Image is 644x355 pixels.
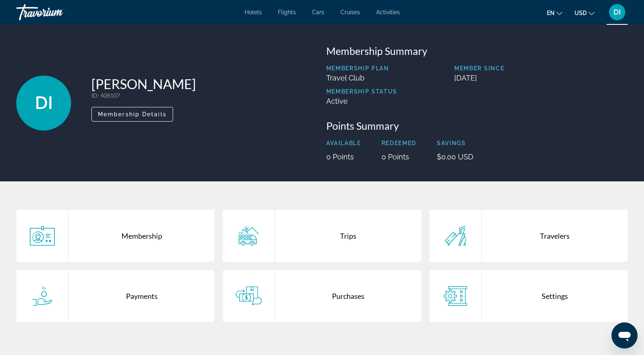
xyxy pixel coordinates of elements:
a: Membership [16,210,215,262]
span: DI [614,8,621,16]
a: Activities [376,9,400,15]
a: Flights [278,9,296,15]
a: Cars [312,9,324,15]
iframe: Button to launch messaging window [611,322,637,348]
span: ID [91,92,98,99]
h3: Membership Summary [326,45,628,57]
span: USD [575,10,587,16]
div: Payments [69,270,215,322]
p: Available [326,140,361,146]
p: [DATE] [454,74,628,82]
a: Settings [429,270,628,322]
div: Purchases [275,270,421,322]
h3: Points Summary [326,120,628,132]
p: Savings [437,140,473,146]
a: Payments [16,270,215,322]
div: Settings [482,270,628,322]
button: User Menu [607,4,628,21]
p: Member Since [454,65,628,72]
a: Travorium [16,2,98,23]
span: DI [35,92,53,113]
div: Travelers [482,210,628,262]
a: Membership Details [91,109,173,118]
a: Purchases [223,270,421,322]
div: Trips [275,210,421,262]
p: $0.00 USD [437,152,473,161]
button: Change currency [575,7,594,19]
div: Membership [69,210,215,262]
p: Active [326,97,398,105]
a: Travelers [429,210,628,262]
p: Membership Plan [326,65,398,72]
p: 0 Points [382,152,416,161]
h1: [PERSON_NAME] [91,76,196,92]
a: Cruises [340,9,360,15]
p: Redeemed [382,140,416,146]
button: Membership Details [91,107,173,122]
p: 0 Points [326,152,361,161]
p: : 408107 [91,92,196,99]
a: Trips [223,210,421,262]
p: Membership Status [326,88,398,95]
button: Change language [547,7,562,19]
p: Travel Club [326,74,398,82]
a: Hotels [245,9,262,15]
span: Membership Details [98,111,167,118]
span: en [547,10,555,16]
